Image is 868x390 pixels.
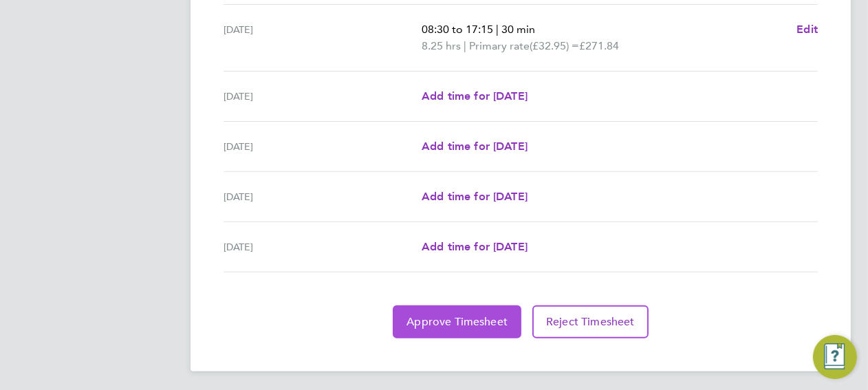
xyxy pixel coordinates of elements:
[422,23,493,36] span: 08:30 to 17:15
[422,190,528,203] span: Add time for [DATE]
[464,39,466,52] span: |
[422,240,528,253] span: Add time for [DATE]
[796,21,818,38] a: Edit
[579,39,619,52] span: £271.84
[530,39,579,52] span: (£32.95) =
[546,315,635,329] span: Reject Timesheet
[422,239,528,255] a: Add time for [DATE]
[224,21,422,54] div: [DATE]
[532,305,649,338] button: Reject Timesheet
[393,305,521,338] button: Approve Timesheet
[422,188,528,205] a: Add time for [DATE]
[422,89,528,102] span: Add time for [DATE]
[224,138,422,155] div: [DATE]
[224,88,422,105] div: [DATE]
[406,315,508,329] span: Approve Timesheet
[469,38,530,54] span: Primary rate
[422,140,528,153] span: Add time for [DATE]
[796,23,818,36] span: Edit
[224,188,422,205] div: [DATE]
[422,138,528,155] a: Add time for [DATE]
[422,88,528,105] a: Add time for [DATE]
[496,23,499,36] span: |
[501,23,535,36] span: 30 min
[422,39,461,52] span: 8.25 hrs
[813,335,857,379] button: Engage Resource Center
[224,239,422,255] div: [DATE]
